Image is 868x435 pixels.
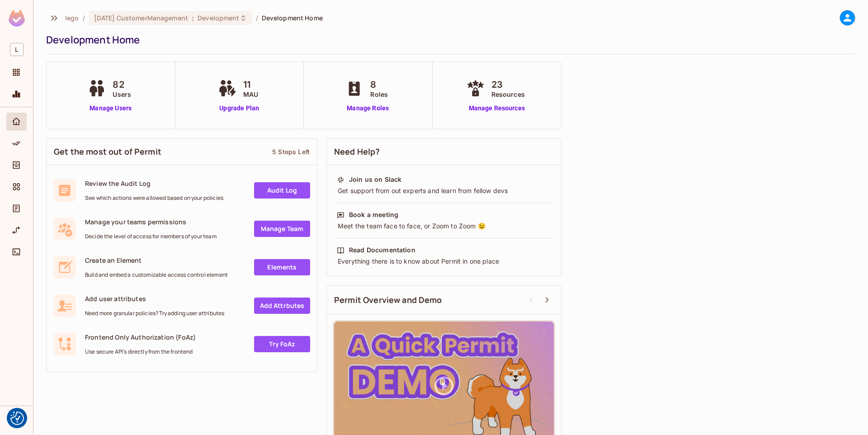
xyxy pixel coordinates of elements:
[85,104,136,113] a: Manage Users
[6,199,27,217] div: Audit Log
[85,333,196,341] span: Frontend Only Authorization (FoAz)
[85,217,217,226] span: Manage your teams permissions
[272,147,310,156] div: 5 Steps Left
[9,10,25,27] img: SReyMgAAAABJRU5ErkJggg==
[337,222,551,231] div: Meet the team face to face, or Zoom to Zoom 😉
[85,310,224,317] span: Need more granular policies? Try adding user attributes
[349,246,415,255] div: Read Documentation
[337,186,551,195] div: Get support from out experts and learn from fellow devs
[85,233,217,240] span: Decide the level of access for members of your team
[262,14,323,22] span: Development Home
[85,194,223,202] span: See which actions were allowed based on your policies
[6,85,27,103] div: Monitoring
[349,175,401,184] div: Join us on Slack
[85,348,196,355] span: Use secure API's directly from the frontend
[491,78,525,91] span: 23
[254,182,310,199] a: Audit Log
[6,113,27,131] div: Home
[337,257,551,266] div: Everything there is to know about Permit in one place
[6,156,27,174] div: Directory
[46,33,851,47] div: Development Home
[6,178,27,196] div: Elements
[6,134,27,152] div: Policy
[254,298,310,314] a: Add Attrbutes
[6,243,27,261] div: Connect
[113,78,131,91] span: 82
[10,411,24,425] button: Consent Preferences
[191,14,194,22] span: :
[85,294,224,303] span: Add user attributes
[198,14,239,22] span: Development
[334,294,442,306] span: Permit Overview and Demo
[370,90,388,99] span: Roles
[256,14,258,22] li: /
[243,78,258,91] span: 11
[343,104,392,113] a: Manage Roles
[6,63,27,81] div: Projects
[464,104,529,113] a: Manage Resources
[349,210,398,219] div: Book a meeting
[10,43,24,56] span: L
[254,336,310,352] a: Try FoAz
[216,104,263,113] a: Upgrade Plan
[85,271,228,279] span: Build and embed a customizable access control element
[6,411,27,430] div: Help & Updates
[243,90,258,99] span: MAU
[85,179,223,188] span: Review the Audit Log
[334,146,380,157] span: Need Help?
[10,411,24,425] img: Revisit consent button
[54,146,161,157] span: Get the most out of Permit
[113,90,131,99] span: Users
[6,39,27,60] div: Workspace: lego
[370,78,388,91] span: 8
[254,221,310,237] a: Manage Team
[94,14,188,22] span: [DATE] CustomerManagement
[254,259,310,275] a: Elements
[83,14,85,22] li: /
[491,90,525,99] span: Resources
[6,221,27,239] div: URL Mapping
[65,14,79,22] span: the active workspace
[85,256,228,265] span: Create an Element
